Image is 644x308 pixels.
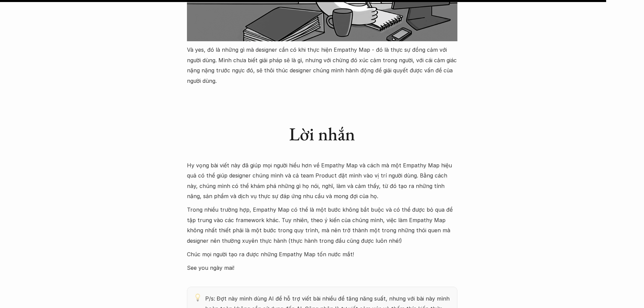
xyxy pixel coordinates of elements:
[187,160,457,202] p: Hy vọng bài viết này đã giúp mọi người hiểu hơn về Empathy Map và cách mà một Empathy Map hiệu qu...
[187,205,457,246] p: Trong nhiều trường hợp, Empathy Map có thể là một bước không bắt buộc và có thể được bỏ qua để tậ...
[187,263,457,273] p: See you ngày mai!
[289,123,355,145] h1: Lời nhắn
[187,45,457,86] p: Và yes, đó là những gì mà designer cần có khi thực hiện Empathy Map - đó là thực sự đồng cảm với ...
[187,249,457,259] p: Chúc mọi người tạo ra được những Empathy Map tốn nước mắt!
